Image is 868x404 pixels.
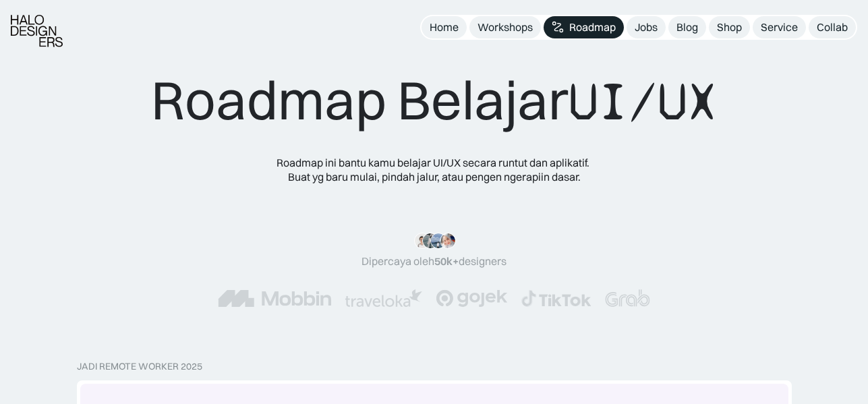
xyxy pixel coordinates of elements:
[569,20,616,34] div: Roadmap
[676,20,698,34] div: Blog
[753,16,806,38] a: Service
[627,16,666,38] a: Jobs
[817,20,848,34] div: Collab
[151,67,717,134] div: Roadmap Belajar
[717,20,742,34] div: Shop
[469,16,541,38] a: Workshops
[635,20,658,34] div: Jobs
[668,16,706,38] a: Blog
[761,20,798,34] div: Service
[422,16,467,38] a: Home
[434,254,459,268] span: 50k+
[709,16,750,38] a: Shop
[266,156,603,184] div: Roadmap ini bantu kamu belajar UI/UX secara runtut dan aplikatif. Buat yg baru mulai, pindah jalu...
[361,254,507,268] div: Dipercaya oleh designers
[809,16,856,38] a: Collab
[478,20,533,34] div: Workshops
[430,20,459,34] div: Home
[77,361,202,372] div: Jadi Remote Worker 2025
[569,69,717,134] span: UI/UX
[544,16,624,38] a: Roadmap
